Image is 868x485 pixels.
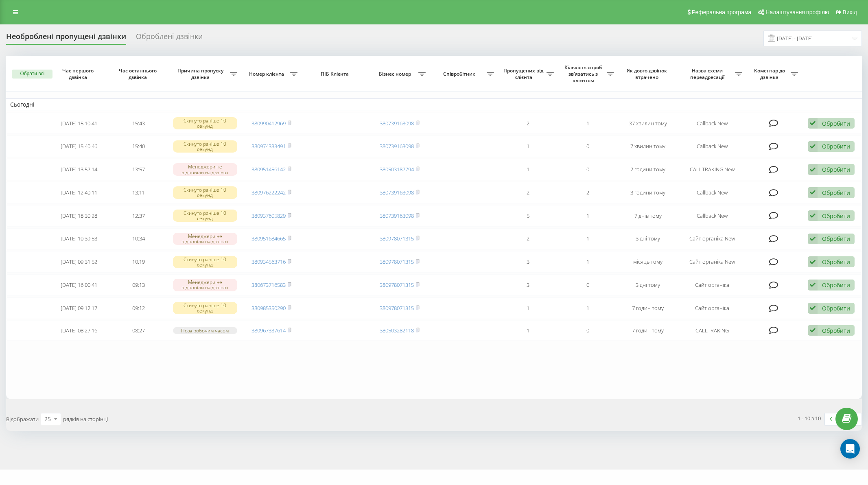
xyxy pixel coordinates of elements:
[173,186,237,199] div: Скинуто раніше 10 секунд
[173,140,237,153] div: Скинуто раніше 10 секунд
[173,68,230,80] span: Причина пропуску дзвінка
[498,159,558,180] td: 1
[678,182,746,203] td: Callback New
[374,71,418,77] span: Бізнес номер
[678,274,746,296] td: Сайт органіка
[682,68,735,80] span: Назва схеми переадресації
[498,228,558,250] td: 2
[109,113,168,134] td: 15:43
[251,304,286,312] a: 380985350290
[822,120,850,127] div: Обробити
[678,159,746,180] td: CALLTRAKING New
[498,205,558,227] td: 5
[109,274,168,296] td: 09:13
[498,182,558,203] td: 2
[109,321,168,341] td: 08:27
[558,228,618,250] td: 1
[678,321,746,341] td: CALLTRAKING
[498,321,558,341] td: 1
[63,415,108,423] span: рядків на сторінці
[822,166,850,173] div: Обробити
[798,414,821,422] div: 1 - 10 з 10
[498,274,558,296] td: 3
[49,274,109,296] td: [DATE] 16:00:41
[251,327,286,334] a: 380967337614
[558,297,618,319] td: 1
[173,210,237,222] div: Скинуто раніше 10 секунд
[618,228,678,250] td: 3 дні тому
[498,113,558,134] td: 2
[380,166,414,173] a: 380503187794
[49,228,109,250] td: [DATE] 10:39:53
[822,189,850,197] div: Обробити
[765,9,829,15] span: Налаштування профілю
[380,212,414,219] a: 380739163098
[109,159,168,180] td: 13:57
[251,120,286,127] a: 380990412969
[618,182,678,203] td: 3 години тому
[49,205,109,227] td: [DATE] 18:30:28
[308,71,363,77] span: ПІБ Клієнта
[251,258,286,265] a: 380934563716
[498,297,558,319] td: 1
[558,321,618,341] td: 0
[380,142,414,150] a: 380739163098
[49,297,109,319] td: [DATE] 09:12:17
[173,327,237,334] div: Поза робочим часом
[251,212,286,219] a: 380937605829
[109,182,168,203] td: 13:11
[618,251,678,273] td: місяць тому
[822,304,850,312] div: Обробити
[136,32,203,45] div: Оброблені дзвінки
[618,135,678,157] td: 7 хвилин тому
[173,302,237,314] div: Скинуто раніше 10 секунд
[173,117,237,129] div: Скинуто раніше 10 секунд
[625,68,671,80] span: Як довго дзвінок втрачено
[840,439,860,459] div: Open Intercom Messenger
[380,281,414,288] a: 380978071315
[49,182,109,203] td: [DATE] 12:40:11
[562,64,606,83] span: Кількість спроб зв'язатись з клієнтом
[380,258,414,265] a: 380978071315
[618,113,678,134] td: 37 хвилин тому
[558,251,618,273] td: 1
[49,251,109,273] td: [DATE] 09:31:52
[49,321,109,341] td: [DATE] 08:27:16
[109,228,168,250] td: 10:34
[251,142,286,150] a: 380974333491
[12,70,52,79] button: Обрати всі
[678,205,746,227] td: Callback New
[558,113,618,134] td: 1
[49,135,109,157] td: [DATE] 15:40:46
[380,327,414,334] a: 380503282118
[750,68,791,80] span: Коментар до дзвінка
[173,256,237,268] div: Скинуто раніше 10 секунд
[56,68,102,80] span: Час першого дзвінка
[822,212,850,220] div: Обробити
[109,135,168,157] td: 15:40
[49,113,109,134] td: [DATE] 15:10:41
[498,251,558,273] td: 3
[245,71,290,77] span: Номер клієнта
[49,159,109,180] td: [DATE] 13:57:14
[822,327,850,334] div: Обробити
[380,120,414,127] a: 380739163098
[173,233,237,245] div: Менеджери не відповіли на дзвінок
[692,9,752,15] span: Реферальна програма
[251,235,286,242] a: 380951684665
[822,258,850,266] div: Обробити
[434,71,487,77] span: Співробітник
[558,182,618,203] td: 2
[380,235,414,242] a: 380978071315
[678,228,746,250] td: Сайт органіка New
[380,189,414,196] a: 380739163098
[6,32,126,45] div: Необроблені пропущені дзвінки
[173,279,237,291] div: Менеджери не відповіли на дзвінок
[251,281,286,288] a: 380673716583
[558,135,618,157] td: 0
[618,159,678,180] td: 2 години тому
[678,135,746,157] td: Callback New
[502,68,547,80] span: Пропущених від клієнта
[618,205,678,227] td: 7 днів тому
[843,9,857,15] span: Вихід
